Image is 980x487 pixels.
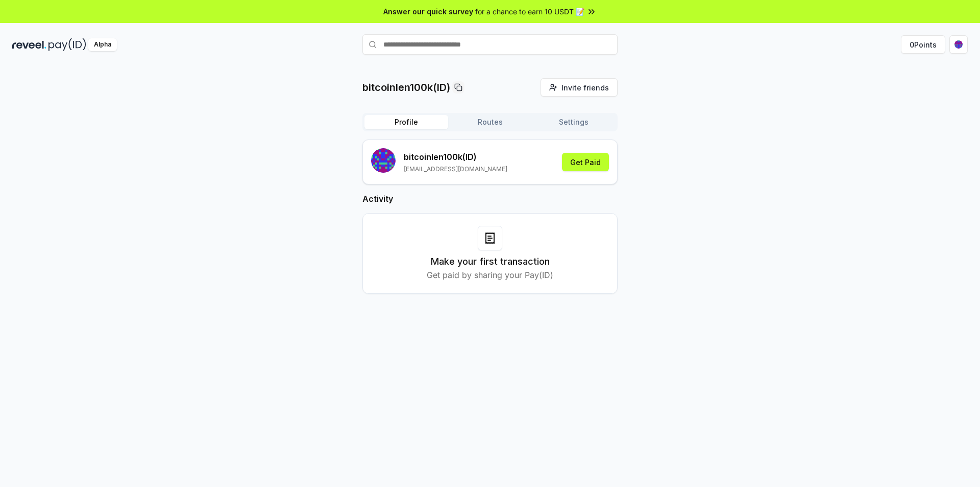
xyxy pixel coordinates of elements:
p: [EMAIL_ADDRESS][DOMAIN_NAME] [404,165,507,173]
p: Get paid by sharing your Pay(ID) [427,269,553,281]
h2: Activity [362,193,618,205]
img: pay_id [48,38,86,51]
h3: Make your first transaction [431,254,550,269]
span: Invite friends [561,82,609,93]
img: reveel_dark [12,38,46,51]
button: Invite friends [541,78,618,97]
div: Alpha [88,38,117,51]
span: for a chance to earn 10 USDT 📝 [475,6,584,17]
button: Settings [532,115,616,129]
button: 0Points [901,35,945,54]
p: bitcoinlen100k(ID) [362,80,450,95]
span: Answer our quick survey [383,6,473,17]
button: Routes [448,115,532,129]
button: Profile [364,115,448,129]
button: Get Paid [562,153,609,171]
p: bitcoinlen100k (ID) [404,151,507,163]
